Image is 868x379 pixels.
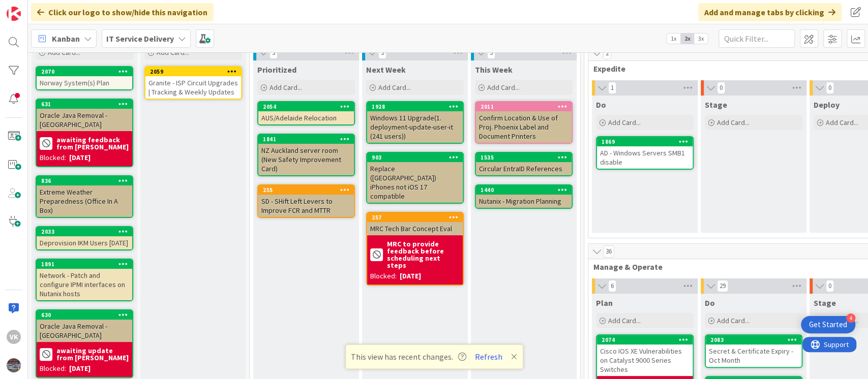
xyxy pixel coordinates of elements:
[367,213,463,235] div: 257MRC Tech Bar Concept Eval
[710,336,801,343] div: 2083
[258,195,354,217] div: SD - SHift Left Levers to Improve FCR and MTTR
[37,227,132,249] div: 2033Deprovision IKM Users [DATE]
[37,236,132,249] div: Deprovision IKM Users [DATE]
[41,228,132,235] div: 2033
[258,185,354,195] div: 255
[37,100,132,131] div: 631Oracle Java Removal - [GEOGRAPHIC_DATA]
[263,136,354,143] div: 1841
[367,111,463,143] div: Windows 11 Upgrade(1. deployment-update-user-it (241 users))
[367,213,463,222] div: 257
[366,65,406,75] span: Next Week
[258,102,354,111] div: 2054
[372,154,463,161] div: 903
[37,260,132,269] div: 1891
[41,68,132,75] div: 2070
[41,101,132,108] div: 631
[7,330,21,344] div: VK
[258,111,354,124] div: AUS/Adelaide Relocation
[476,195,572,208] div: Nutanix - Migration Planning
[270,83,302,92] span: Add Card...
[706,335,801,367] div: 2083Secret & Certificate Expiry - Oct Month
[476,153,572,162] div: 1535
[706,335,801,344] div: 2083
[378,83,411,92] span: Add Card...
[37,310,132,320] div: 630
[40,363,66,374] div: Blocked:
[367,222,463,235] div: MRC Tech Bar Concept Eval
[597,137,693,146] div: 1869
[378,47,386,59] span: 3
[481,186,572,194] div: 1440
[37,320,132,342] div: Oracle Java Removal - [GEOGRAPHIC_DATA]
[667,34,680,44] span: 1x
[37,67,132,76] div: 2070
[145,67,241,99] div: 2059Granite - ISP Circuit Upgrades | Tracking & Weekly Updates
[40,152,66,163] div: Blocked:
[608,82,616,94] span: 1
[370,271,397,281] div: Blocked:
[52,33,80,45] span: Kanban
[41,311,132,319] div: 630
[597,344,693,376] div: Cisco IOS XE Vulnerabilities on Catalyst 9000 Series Switches
[706,344,801,367] div: Secret & Certificate Expiry - Oct Month
[37,109,132,131] div: Oracle Java Removal - [GEOGRAPHIC_DATA]
[717,82,725,94] span: 0
[7,358,21,372] img: avatar
[41,261,132,268] div: 1891
[258,135,354,175] div: 1841NZ Auckland server room (New Safety Improvement Card)
[37,76,132,89] div: Norway System(s) Plan
[801,316,855,333] div: Open Get Started checklist, remaining modules: 4
[481,103,572,110] div: 2011
[597,335,693,376] div: 2074Cisco IOS XE Vulnerabilities on Catalyst 9000 Series Switches
[367,102,463,143] div: 1928Windows 11 Upgrade(1. deployment-update-user-it (241 users))
[145,67,241,76] div: 2059
[717,316,750,325] span: Add Card...
[826,82,834,94] span: 0
[367,153,463,162] div: 903
[41,177,132,184] div: 836
[476,111,572,143] div: Confirm Location & Use of Proj. Phoenix Label and Document Printers
[56,347,129,361] b: awaiting update from [PERSON_NAME]
[475,65,513,75] span: This Week
[719,29,795,48] input: Quick Filter...
[476,185,572,195] div: 1440
[258,102,354,124] div: 2054AUS/Adelaide Relocation
[37,260,132,300] div: 1891Network - Patch and configure IPMI interfaces on Nutanix hosts
[7,7,21,21] img: Visit kanbanzone.com
[476,162,572,175] div: Circular EntraID References
[37,67,132,89] div: 2070Norway System(s) Plan
[37,227,132,236] div: 2033
[56,136,129,150] b: awaiting feedback from [PERSON_NAME]
[387,240,460,269] b: MRC to provide feedback before scheduling next steps
[37,269,132,300] div: Network - Patch and configure IPMI interfaces on Nutanix hosts
[37,100,132,109] div: 631
[270,47,278,59] span: 3
[694,34,708,44] span: 3x
[263,186,354,194] div: 255
[37,176,132,217] div: 836Extreme Weather Preparedness (Office In A Box)
[476,102,572,111] div: 2011
[826,280,834,292] span: 0
[596,298,613,308] span: Plan
[372,214,463,221] div: 257
[596,100,606,110] span: Do
[258,144,354,175] div: NZ Auckland server room (New Safety Improvement Card)
[31,3,214,21] div: Click our logo to show/hide this navigation
[21,2,46,14] span: Support
[258,135,354,144] div: 1841
[705,100,727,110] span: Stage
[258,185,354,217] div: 255SD - SHift Left Levers to Improve FCR and MTTR
[37,176,132,185] div: 836
[263,103,354,110] div: 2054
[705,298,715,308] span: Do
[471,350,506,363] button: Refresh
[809,320,847,330] div: Get Started
[680,34,694,44] span: 2x
[37,310,132,342] div: 630Oracle Java Removal - [GEOGRAPHIC_DATA]
[351,351,466,363] span: This view has recent changes.
[597,146,693,169] div: AD - Windows Servers SMB1 disable
[597,335,693,344] div: 2074
[814,100,840,110] span: Deploy
[367,102,463,111] div: 1928
[603,47,611,59] span: 2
